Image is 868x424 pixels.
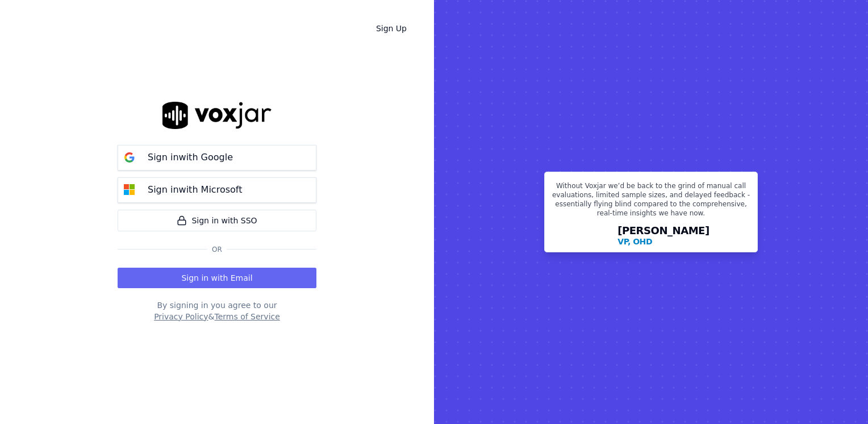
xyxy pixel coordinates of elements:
button: Privacy Policy [154,311,208,322]
button: Terms of Service [214,311,279,322]
p: Sign in with Google [148,151,233,164]
img: google Sign in button [118,146,141,169]
button: Sign inwith Microsoft [118,177,316,203]
a: Sign in with SSO [118,210,316,231]
button: Sign inwith Google [118,145,316,171]
div: [PERSON_NAME] [617,226,710,247]
p: VP, OHD [617,236,652,247]
p: Sign in with Microsoft [148,183,242,197]
a: Sign Up [367,18,416,39]
div: By signing in you agree to our & [118,300,316,322]
p: Without Voxjar we’d be back to the grind of manual call evaluations, limited sample sizes, and de... [552,181,750,222]
img: microsoft Sign in button [118,178,141,201]
img: logo [162,102,272,128]
span: Or [207,245,227,254]
button: Sign in with Email [118,268,316,288]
